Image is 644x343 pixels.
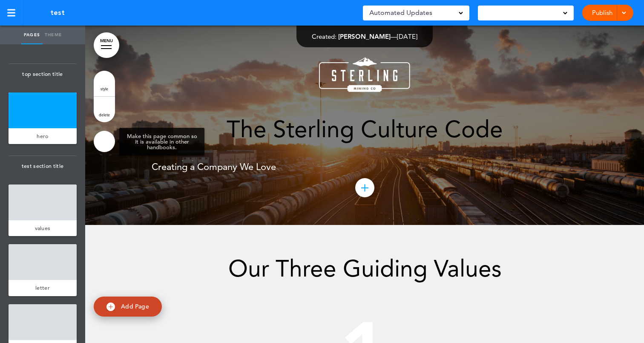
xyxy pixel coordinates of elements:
span: [PERSON_NAME] [338,32,391,40]
span: delete [99,112,110,117]
a: hero [9,128,77,144]
a: Add Page [94,297,162,317]
span: hero [37,133,48,140]
img: add.svg [106,303,115,311]
span: Add Page [121,303,149,310]
a: Theme [43,26,64,44]
a: delete [94,97,115,122]
a: values [9,220,77,236]
span: letter [35,284,50,291]
a: style [94,71,115,96]
a: Publish [589,5,615,21]
h1: Our Three Guiding Values [152,257,578,280]
a: MENU [94,32,119,58]
span: style [101,86,108,91]
span: Created: [312,32,336,40]
span: test [50,8,65,17]
a: letter [9,280,77,296]
span: Automated Updates [369,7,432,19]
span: values [35,225,51,232]
h1: The Sterling Culture Code [152,118,578,141]
div: Make this page common so it is available in other handbooks. [119,128,204,156]
span: test section title [9,156,77,176]
h6: Creating a Company We Love [152,162,578,172]
span: top section title [9,64,77,84]
span: [DATE] [397,32,417,40]
img: 1462629192.png [319,58,410,92]
a: Pages [21,26,43,44]
div: — [312,33,417,40]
